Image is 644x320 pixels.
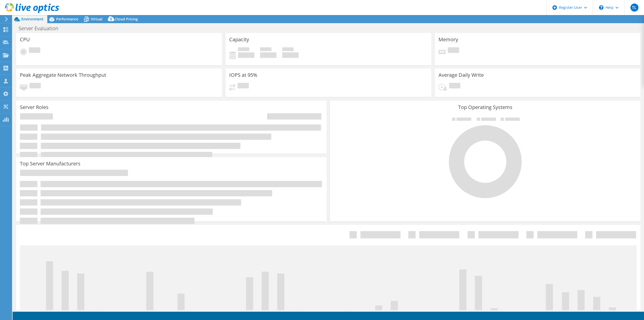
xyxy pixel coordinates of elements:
[20,161,80,166] h3: Top Server Manufacturers
[238,52,254,58] h4: 0 GiB
[21,17,44,21] span: Environment
[56,17,78,21] span: Performance
[20,37,30,42] h3: CPU
[334,104,637,110] h3: Top Operating Systems
[599,5,603,10] svg: \n
[29,47,40,54] span: Pending
[237,83,249,90] span: Pending
[260,47,271,52] span: Free
[630,4,638,12] span: TL
[260,52,276,58] h4: 0 GiB
[29,83,41,90] span: Pending
[229,37,249,42] h3: Capacity
[238,47,249,52] span: Used
[20,72,106,78] h3: Peak Aggregate Network Throughput
[449,83,460,90] span: Pending
[282,47,294,52] span: Total
[438,37,458,42] h3: Memory
[229,72,257,78] h3: IOPS at 95%
[448,47,459,54] span: Pending
[282,52,299,58] h4: 0 GiB
[438,72,484,78] h3: Average Daily Write
[16,26,66,31] h1: Server Evaluation
[20,104,49,110] h3: Server Roles
[91,17,102,21] span: Virtual
[115,17,138,21] span: Cloud Pricing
